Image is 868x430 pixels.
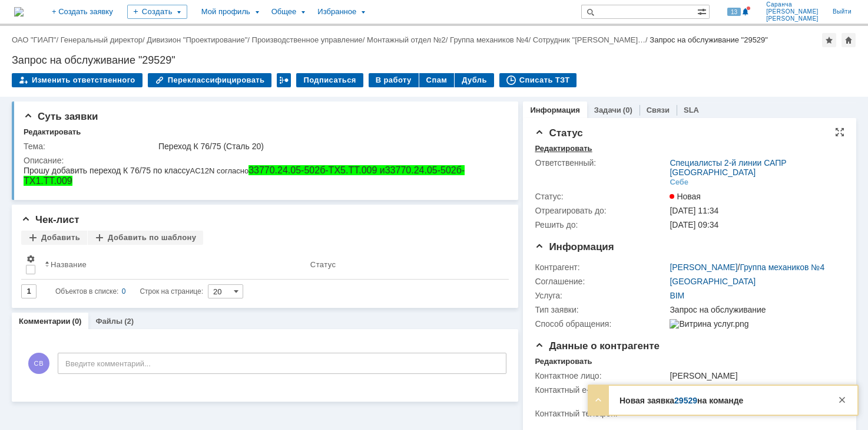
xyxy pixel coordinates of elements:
[147,35,247,44] a: Дивизион "Проектирование"
[122,284,126,298] div: 0
[55,287,118,296] span: Объектов в списке:
[535,357,592,366] div: Редактировать
[26,254,35,264] span: Настройки
[650,35,768,44] div: Запрос на обслуживание "29529"
[530,106,579,114] a: Информация
[623,106,632,114] div: (0)
[535,277,667,286] div: Соглашение:
[12,54,856,66] div: Запрос на обслуживание "29529"
[670,291,684,300] a: BIM
[670,262,824,272] div: /
[535,241,614,252] span: Информация
[28,353,49,374] span: СВ
[670,277,756,286] a: [GEOGRAPHIC_DATA]
[670,371,839,380] div: [PERSON_NAME]
[766,8,819,15] span: [PERSON_NAME]
[670,158,786,177] a: Специалисты 2-й линии САПР [GEOGRAPHIC_DATA]
[535,144,592,153] div: Редактировать
[14,7,24,17] a: Перейти на домашнюю страницу
[674,396,697,405] a: 29529
[535,158,667,168] div: Ответственный:
[670,220,718,229] span: [DATE] 09:34
[647,106,670,114] a: Связи
[21,214,79,225] span: Чек-лист
[535,206,667,215] div: Отреагировать до:
[766,15,819,22] span: [PERSON_NAME]
[670,178,688,187] div: Себе
[24,156,504,165] div: Описание:
[147,35,251,44] div: /
[19,317,71,326] a: Комментарии
[535,409,667,418] div: Контактный телефон:
[591,393,605,407] div: Развернуть
[24,142,156,151] div: Тема:
[835,393,849,407] div: Закрыть
[24,111,98,122] span: Суть заявки
[306,250,500,280] th: Статус
[181,1,185,10] span: 2
[367,35,446,44] a: Монтажный отдел №2
[14,7,24,17] img: logo
[842,33,856,47] div: Сделать домашней страницей
[619,396,743,405] strong: Новая заявка на команде
[158,142,502,151] div: Переход К 76/75 (Сталь 20)
[835,127,844,137] div: На всю страницу
[535,220,667,229] div: Решить до:
[61,35,147,44] div: /
[535,385,667,395] div: Контактный e-mail:
[72,317,82,326] div: (0)
[670,319,748,329] img: Витрина услуг.png
[277,73,291,87] div: Работа с массовостью
[670,192,701,201] span: Новая
[535,127,582,139] span: Статус
[252,35,367,44] div: /
[124,317,134,326] div: (2)
[171,1,177,10] span: С
[24,127,81,137] div: Редактировать
[766,1,819,8] span: Саранча
[670,262,737,272] a: [PERSON_NAME]
[252,35,363,44] a: Производственное управление
[594,106,621,114] a: Задачи
[684,106,699,114] a: SLA
[535,305,667,314] div: Тип заявки:
[535,371,667,380] div: Контактное лицо:
[533,35,645,44] a: Сотрудник "[PERSON_NAME]…
[55,284,203,298] i: Строк на странице:
[535,192,667,201] div: Статус:
[40,250,306,280] th: Название
[697,5,709,17] span: Расширенный поиск
[535,291,667,300] div: Услуга:
[51,260,87,269] div: Название
[450,35,533,44] div: /
[12,35,56,44] a: ОАО "ГИАП"
[61,35,143,44] a: Генеральный директор
[535,340,660,352] span: Данные о контрагенте
[310,260,336,269] div: Статус
[535,319,667,329] div: Способ обращения:
[533,35,650,44] div: /
[167,1,172,10] span: A
[535,262,667,272] div: Контрагент:
[177,1,181,10] span: 1
[127,5,187,19] div: Создать
[822,33,836,47] div: Добавить в избранное
[670,305,839,314] div: Запрос на обслуживание
[367,35,450,44] div: /
[450,35,528,44] a: Группа механиков №4
[670,206,718,215] span: [DATE] 11:34
[740,262,824,272] a: Группа механиков №4
[95,317,122,326] a: Файлы
[727,8,741,16] span: 13
[12,35,61,44] div: /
